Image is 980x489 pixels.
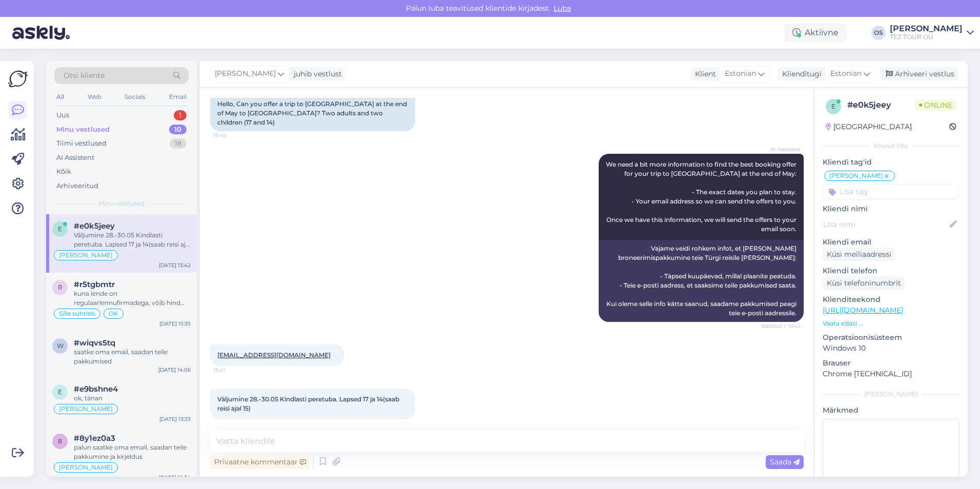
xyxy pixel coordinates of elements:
[54,90,66,104] div: All
[159,474,191,481] div: [DATE] 12:34
[823,276,905,290] div: Küsi telefoninumbrit
[59,311,95,317] span: Sille suhtleb
[823,405,959,416] p: Märkmed
[213,420,252,427] span: 13:42
[74,348,191,366] div: saatke oma email, saadan teile pakkumised
[762,322,801,330] span: Nähtud ✓ 13:41
[57,342,64,350] span: w
[170,138,187,149] div: 18
[58,283,63,291] span: r
[210,95,415,131] div: Hello, Can you offer a trip to [GEOGRAPHIC_DATA] at the end of May to [GEOGRAPHIC_DATA]? Two adul...
[74,221,115,231] span: #e0k5jeey
[784,24,847,42] div: Aktiivne
[59,406,113,412] span: [PERSON_NAME]
[159,415,191,423] div: [DATE] 13:33
[606,160,798,233] span: We need a bit more information to find the best booking offer for your trip to [GEOGRAPHIC_DATA] ...
[826,121,912,132] div: [GEOGRAPHIC_DATA]
[159,320,191,328] div: [DATE] 15:35
[74,384,118,394] span: #e9bshne4
[823,184,959,199] input: Lisa tag
[56,125,110,135] div: Minu vestlused
[880,67,958,81] div: Arhiveeri vestlus
[74,231,191,249] div: Väljumine 28.-30.05 Kindlasti peretuba. Lapsed 17 ja 14(saab reisi ajal 15)
[871,26,886,40] div: OS
[823,219,948,230] input: Lisa nimi
[158,366,191,374] div: [DATE] 14:06
[823,141,959,151] div: Kliendi info
[58,388,62,396] span: e
[847,99,915,111] div: # e0k5jeey
[56,167,71,177] div: Kõik
[59,464,113,471] span: [PERSON_NAME]
[823,369,959,379] p: Chrome [TECHNICAL_ID]
[778,69,822,79] div: Klienditugi
[56,138,107,149] div: Tiimi vestlused
[890,25,963,33] div: [PERSON_NAME]
[167,90,189,104] div: Email
[56,181,98,191] div: Arhiveeritud
[823,319,959,328] p: Vaata edasi ...
[74,338,115,348] span: #wiqvs5tq
[823,358,959,369] p: Brauser
[56,110,69,120] div: Uus
[210,455,310,469] div: Privaatne kommentaar
[8,69,28,89] img: Askly Logo
[725,68,756,79] span: Estonian
[213,132,252,139] span: 13:40
[290,69,342,79] div: juhib vestlust
[217,395,401,412] span: Väljumine 28.-30.05 Kindlasti peretuba. Lapsed 17 ja 14(saab reisi ajal 15)
[823,305,903,315] a: [URL][DOMAIN_NAME]
[890,25,974,41] a: [PERSON_NAME]TEZ TOUR OÜ
[831,103,835,110] span: e
[56,153,94,163] div: AI Assistent
[217,351,331,359] a: [EMAIL_ADDRESS][DOMAIN_NAME]
[74,434,115,443] span: #8y1ez0a3
[823,248,895,261] div: Küsi meiliaadressi
[86,90,104,104] div: Web
[122,90,148,104] div: Socials
[174,110,187,120] div: 1
[770,457,800,466] span: Saada
[159,261,191,269] div: [DATE] 13:42
[58,437,62,445] span: 8
[213,366,252,374] span: 13:41
[691,69,716,79] div: Klient
[98,199,145,208] span: Minu vestlused
[169,125,187,135] div: 10
[599,240,804,322] div: Vajame veidi rohkem infot, et [PERSON_NAME] broneerimispakkumine teie Türgi reisile [PERSON_NAME]...
[74,443,191,461] div: palun saatke oma email, saadan teile pakkumine ja kirjeldus
[74,289,191,308] div: kuna lende on regulaarlennufirmadega, võib hind iga päev muutuda
[58,225,62,233] span: e
[64,70,105,81] span: Otsi kliente
[823,332,959,343] p: Operatsioonisüsteem
[823,203,959,214] p: Kliendi nimi
[829,173,883,179] span: [PERSON_NAME]
[215,68,276,79] span: [PERSON_NAME]
[890,33,963,41] div: TEZ TOUR OÜ
[915,99,956,111] span: Online
[830,68,862,79] span: Estonian
[59,252,113,258] span: [PERSON_NAME]
[550,4,574,13] span: Luba
[109,311,118,317] span: OK
[823,294,959,305] p: Klienditeekond
[823,266,959,276] p: Kliendi telefon
[74,394,191,403] div: ok, tänan
[823,237,959,248] p: Kliendi email
[74,280,115,289] span: #r5tgbmtr
[823,157,959,168] p: Kliendi tag'id
[823,390,959,399] div: [PERSON_NAME]
[762,146,801,153] span: AI Assistent
[823,343,959,354] p: Windows 10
